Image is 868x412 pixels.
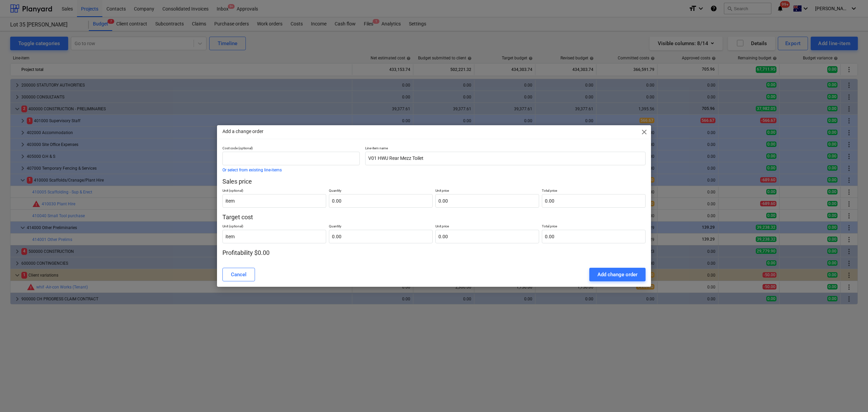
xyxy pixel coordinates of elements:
[640,128,648,136] span: close
[435,188,539,194] p: Unit price
[329,224,433,230] p: Quantity
[365,146,646,152] p: Line-item name
[222,168,282,172] button: Or select from existing line-items
[231,270,246,279] div: Cancel
[222,128,263,135] p: Add a change order
[542,188,646,194] p: Total price
[329,188,433,194] p: Quantity
[222,177,646,186] p: Sales price
[589,268,646,281] button: Add change order
[222,249,646,257] p: Profitability $0.00
[222,268,255,281] button: Cancel
[435,224,539,230] p: Unit price
[222,224,326,230] p: Unit (optional)
[222,146,360,152] p: Cost code (optional)
[597,270,637,279] div: Add change order
[542,224,646,230] p: Total price
[222,188,326,194] p: Unit (optional)
[222,213,646,221] p: Target cost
